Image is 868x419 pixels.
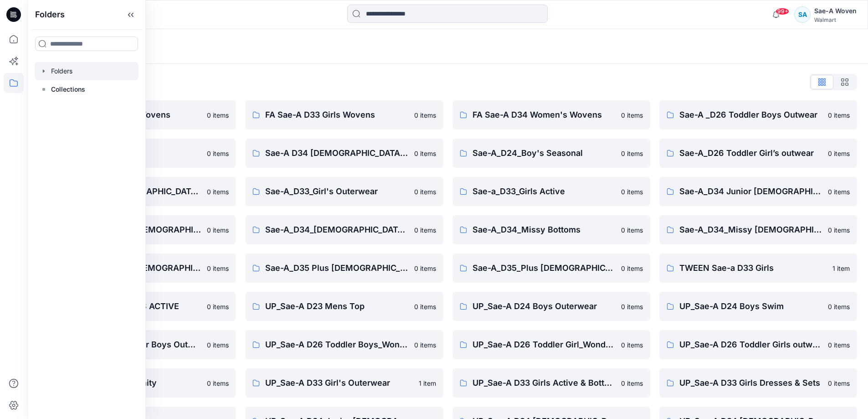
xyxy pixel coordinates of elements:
p: Collections [51,84,85,95]
p: 0 items [207,225,229,235]
p: 0 items [414,264,436,273]
p: 0 items [621,149,643,158]
p: 0 items [207,264,229,273]
a: UP_Sae-A D33 Girl's Outerwear1 item [245,368,443,398]
p: 0 items [621,225,643,235]
p: Sae-A _D26 Toddler Boys Outwear [679,109,822,121]
p: Sae-A_D24_Boy's Seasonal [473,147,616,160]
p: UP_Sae-A D24 Boys Swim [679,300,822,313]
div: SA [794,6,811,23]
a: UP_Sae-A D33 Girls Active & Bottoms0 items [452,368,650,398]
p: FA Sae-A D34 Women's Wovens [473,109,616,121]
p: 0 items [207,378,229,388]
p: Sae-A_D35 Plus [DEMOGRAPHIC_DATA] Bottom [265,262,408,274]
a: FA Sae-A D33 Girls Wovens0 items [245,100,443,129]
p: UP_Sae-A D26 Toddler Girls outwear [679,338,822,351]
p: 0 items [207,149,229,158]
a: Sae-A_D24_Boy's Seasonal0 items [452,139,650,168]
p: 0 items [828,187,850,197]
p: 0 items [828,340,850,350]
p: Sae-a_D33_Girls Active [473,185,616,198]
a: UP_Sae-A D26 Toddler Boys_Wonder Nation Sportswear0 items [245,330,443,359]
a: Sae-A_D35_Plus [DEMOGRAPHIC_DATA] Top0 items [452,253,650,283]
div: Walmart [814,16,857,23]
p: 0 items [414,149,436,158]
p: 1 item [832,264,850,273]
p: Sae-A_D34 Junior [DEMOGRAPHIC_DATA] top [679,185,822,198]
p: FA Sae-A D33 Girls Wovens [265,109,408,121]
p: 0 items [414,340,436,350]
p: Sae-A_D34_[DEMOGRAPHIC_DATA] Outerwear [265,223,408,236]
p: 0 items [414,225,436,235]
p: 0 items [207,110,229,120]
a: Sae-A_D34_Missy Bottoms0 items [452,215,650,244]
p: 0 items [414,187,436,197]
span: 99+ [776,8,789,15]
p: UP_Sae-A D23 Mens Top [265,300,408,313]
p: UP_Sae-A D24 Boys Outerwear [473,300,616,313]
p: 0 items [828,149,850,158]
a: UP_Sae-A D33 Girls Dresses & Sets0 items [659,368,857,398]
p: 0 items [207,340,229,350]
a: UP_Sae-A D23 Mens Top0 items [245,292,443,321]
p: Sae-A_D26 Toddler Girl’s outwear [679,147,822,160]
p: 0 items [621,302,643,311]
p: Sae-A_D35_Plus [DEMOGRAPHIC_DATA] Top [473,262,616,274]
a: Sae-A_D34_Missy [DEMOGRAPHIC_DATA] Dresses0 items [659,215,857,244]
p: UP_Sae-A D33 Girls Dresses & Sets [679,377,822,389]
p: 0 items [207,187,229,197]
a: UP_Sae-A D24 Boys Outerwear0 items [452,292,650,321]
p: 0 items [621,340,643,350]
p: 0 items [828,302,850,311]
a: Sae-A D34 [DEMOGRAPHIC_DATA] Knit Tops0 items [245,139,443,168]
p: 1 item [419,378,436,388]
a: UP_Sae-A D26 Toddler Girl_Wonder Nation Sportswear0 items [452,330,650,359]
p: 0 items [828,225,850,235]
p: UP_Sae-A D33 Girl's Outerwear [265,377,413,389]
p: 0 items [621,378,643,388]
p: UP_Sae-A D26 Toddler Girl_Wonder Nation Sportswear [473,338,616,351]
div: Sae-A Woven [814,5,857,16]
p: 0 items [414,110,436,120]
p: 0 items [207,302,229,311]
p: Sae-A D34 [DEMOGRAPHIC_DATA] Knit Tops [265,147,408,160]
a: Sae-a_D33_Girls Active0 items [452,177,650,206]
p: TWEEN Sae-a D33 Girls [679,262,827,274]
p: Sae-A_D33_Girl's Outerwear [265,185,408,198]
p: 0 items [621,187,643,197]
a: Sae-A_D26 Toddler Girl’s outwear0 items [659,139,857,168]
p: Sae-A_D34_Missy Bottoms [473,223,616,236]
p: Sae-A_D34_Missy [DEMOGRAPHIC_DATA] Dresses [679,223,822,236]
p: UP_Sae-A D26 Toddler Boys_Wonder Nation Sportswear [265,338,408,351]
a: Sae-A _D26 Toddler Boys Outwear0 items [659,100,857,129]
p: 0 items [414,302,436,311]
p: 0 items [828,110,850,120]
a: UP_Sae-A D26 Toddler Girls outwear0 items [659,330,857,359]
a: Sae-A_D34 Junior [DEMOGRAPHIC_DATA] top0 items [659,177,857,206]
p: 0 items [828,378,850,388]
a: UP_Sae-A D24 Boys Swim0 items [659,292,857,321]
p: 0 items [621,110,643,120]
a: Sae-A_D33_Girl's Outerwear0 items [245,177,443,206]
a: FA Sae-A D34 Women's Wovens0 items [452,100,650,129]
a: TWEEN Sae-a D33 Girls1 item [659,253,857,283]
a: Sae-A_D34_[DEMOGRAPHIC_DATA] Outerwear0 items [245,215,443,244]
p: UP_Sae-A D33 Girls Active & Bottoms [473,377,616,389]
a: Sae-A_D35 Plus [DEMOGRAPHIC_DATA] Bottom0 items [245,253,443,283]
p: 0 items [621,264,643,273]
